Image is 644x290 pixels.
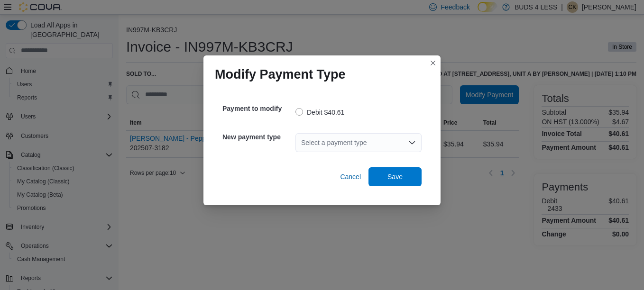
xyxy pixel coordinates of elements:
[340,172,361,181] span: Cancel
[387,172,403,181] span: Save
[368,167,422,186] button: Save
[301,137,302,148] input: Accessible screen reader label
[215,67,346,82] h1: Modify Payment Type
[295,107,344,118] label: Debit $40.61
[408,139,416,146] button: Open list of options
[427,57,439,69] button: Closes this modal window
[222,99,294,118] h5: Payment to modify
[222,127,294,146] h5: New payment type
[336,167,365,186] button: Cancel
